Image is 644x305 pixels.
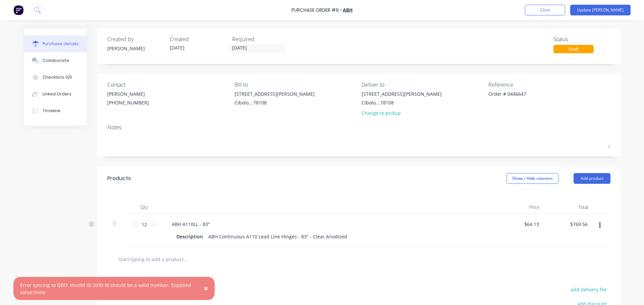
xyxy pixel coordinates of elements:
[43,91,71,97] div: Linked Orders
[234,99,315,106] div: Cibolo, , 78108
[43,41,78,47] div: Purchase details
[496,201,545,214] div: Price
[43,58,69,64] div: Collaborate
[197,281,215,297] button: Close
[107,174,131,182] div: Products
[343,7,353,13] a: ABH
[570,5,631,15] button: Update [PERSON_NAME]
[362,90,442,97] div: [STREET_ADDRESS][PERSON_NAME]
[24,102,87,119] button: Timeline
[574,173,610,184] button: Add product
[525,5,565,15] button: Close
[24,35,87,52] button: Purchase details
[107,35,164,43] div: Created by
[545,201,594,214] div: Total
[107,81,229,89] div: Contact
[234,90,315,97] div: [STREET_ADDRESS][PERSON_NAME]
[488,90,572,105] textarea: Order # 0446647
[553,35,610,43] div: Status
[488,81,610,89] div: Reference
[553,45,594,53] div: Draft
[166,219,215,229] div: ABH A110LL - 83"
[174,232,206,241] div: Description
[506,173,558,184] button: Show / Hide columns
[107,45,164,52] div: [PERSON_NAME]
[291,7,342,14] div: Purchase Order #9 -
[24,52,87,69] button: Collaborate
[43,74,72,80] div: Checklists 0/0
[362,99,442,106] div: Cibolo, , 78108
[234,81,357,89] div: Bill to
[567,285,610,294] button: add delivery fee
[206,232,350,241] div: ABH Continuous A110 Lead Line Hinges - 83" - Clear Anodized
[107,123,610,131] div: Notes
[24,86,87,102] button: Linked Orders
[118,252,252,266] input: Start typing to add a product...
[43,108,60,114] div: Timeline
[20,282,194,296] div: Error syncing to QBO: Invalid ID 2030 Id should be a valid number. Supplied value:None
[204,284,208,293] span: ×
[362,109,442,117] div: Change to pickup
[13,5,23,15] img: Factory
[24,69,87,86] button: Checklists 0/0
[107,99,149,106] div: [PHONE_NUMBER]
[107,90,149,97] div: [PERSON_NAME]
[127,201,161,214] div: Qty
[362,81,484,89] div: Deliver to
[232,35,289,43] div: Required
[170,35,227,43] div: Created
